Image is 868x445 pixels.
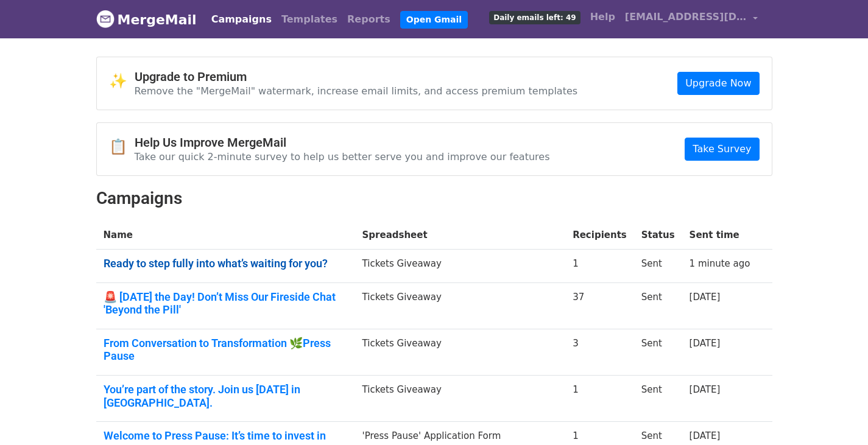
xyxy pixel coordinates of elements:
h4: Upgrade to Premium [135,69,578,84]
th: Recipients [565,221,634,250]
td: Sent [634,282,682,329]
th: Status [634,221,682,250]
h4: Help Us Improve MergeMail [135,135,550,150]
a: [DATE] [690,384,721,395]
th: Sent time [682,221,758,250]
a: Upgrade Now [677,72,759,95]
td: 1 [565,376,634,422]
th: Spreadsheet [355,221,566,250]
td: Tickets Giveaway [355,282,566,329]
iframe: Chat Widget [807,387,868,445]
td: 37 [565,282,634,329]
a: Open Gmail [400,11,468,29]
td: Sent [634,376,682,422]
td: 3 [565,329,634,375]
p: Take our quick 2-minute survey to help us better serve you and improve our features [135,150,550,163]
img: MergeMail logo [96,10,115,28]
a: Daily emails left: 49 [484,5,585,29]
span: ✨ [109,72,135,90]
td: Tickets Giveaway [355,250,566,283]
th: Name [96,221,355,250]
td: Tickets Giveaway [355,376,566,422]
a: From Conversation to Transformation 🌿Press Pause [104,337,348,363]
span: 📋 [109,138,135,156]
a: Help [585,5,620,29]
td: Sent [634,329,682,375]
h2: Campaigns [96,188,772,209]
td: Sent [634,250,682,283]
a: [DATE] [690,292,721,303]
a: You’re part of the story. Join us [DATE] in [GEOGRAPHIC_DATA]. [104,383,348,409]
span: Daily emails left: 49 [489,11,580,24]
span: [EMAIL_ADDRESS][DOMAIN_NAME] [625,10,747,24]
a: [EMAIL_ADDRESS][DOMAIN_NAME] [620,5,763,33]
a: Campaigns [206,7,277,32]
a: Templates [277,7,342,32]
p: Remove the "MergeMail" watermark, increase email limits, and access premium templates [135,85,578,97]
td: 1 [565,250,634,283]
a: [DATE] [690,338,721,349]
a: Reports [342,7,395,32]
a: 1 minute ago [690,258,750,269]
a: Take Survey [685,138,759,161]
a: [DATE] [690,430,721,441]
td: Tickets Giveaway [355,329,566,375]
a: Ready to step fully into what’s waiting for you? [104,257,348,270]
a: 🚨 [DATE] the Day! Don’t Miss Our Fireside Chat 'Beyond the Pill' [104,290,348,317]
a: MergeMail [96,7,197,32]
